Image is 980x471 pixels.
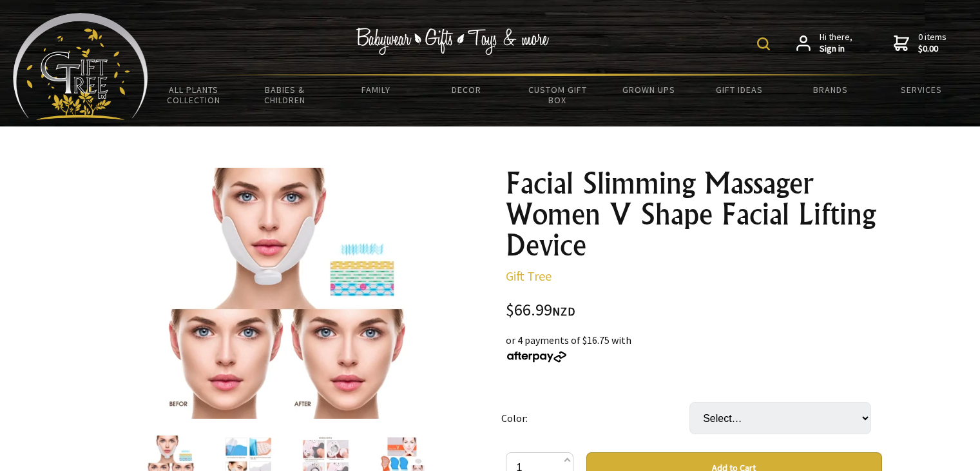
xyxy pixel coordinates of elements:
[421,76,512,103] a: Decor
[356,28,550,55] img: Babywear - Gifts - Toys & more
[918,31,946,54] span: 0 items
[506,302,882,319] div: $66.99
[501,384,689,452] td: Color:
[552,304,575,319] span: NZD
[918,43,946,55] strong: $0.00
[894,32,946,54] a: 0 items$0.00
[785,76,876,103] a: Brands
[694,76,785,103] a: Gift Ideas
[239,76,330,114] a: Babies & Children
[506,351,568,363] img: Afterpay
[506,332,882,363] div: or 4 payments of $16.75 with
[161,168,412,419] img: Facial Slimming Massager Women V Shape Facial Lifting Device
[876,76,967,103] a: Services
[512,76,603,114] a: Custom Gift Box
[757,37,770,50] img: product search
[603,76,694,103] a: Grown Ups
[506,168,882,261] h1: Facial Slimming Massager Women V Shape Facial Lifting Device
[13,13,148,120] img: Babyware - Gifts - Toys and more...
[330,76,421,103] a: Family
[820,43,852,55] strong: Sign in
[796,32,852,54] a: Hi there,Sign in
[506,268,552,284] a: Gift Tree
[820,32,852,54] span: Hi there,
[148,76,239,114] a: All Plants Collection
